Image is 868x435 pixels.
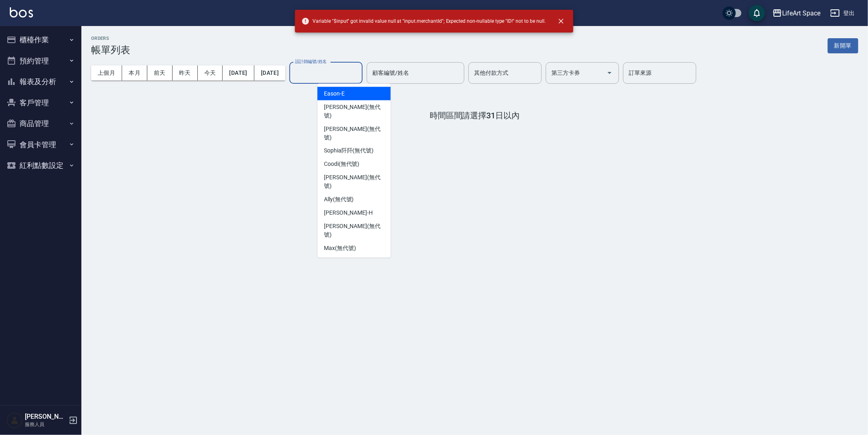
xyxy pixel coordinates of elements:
span: Coodi (無代號) [324,160,360,169]
button: 上個月 [91,65,122,80]
button: 今天 [198,65,223,80]
img: Logo [10,7,33,17]
button: 客戶管理 [3,92,78,113]
span: [PERSON_NAME] (無代號) [324,103,384,120]
button: 櫃檯作業 [3,29,78,50]
span: Variable "$input" got invalid value null at "input.merchantId"; Expected non-nullable type "ID!" ... [301,17,546,25]
h5: [PERSON_NAME] [25,413,66,421]
button: 本月 [122,65,147,80]
p: 服務人員 [25,421,66,428]
span: [PERSON_NAME] (無代號) [324,174,384,191]
button: 商品管理 [3,113,78,134]
h3: 帳單列表 [91,44,130,56]
button: 新開單 [828,38,858,53]
span: Ally (無代號) [324,196,354,204]
label: 設計師編號/姓名 [295,59,327,65]
img: Person [7,412,23,428]
span: [PERSON_NAME] (無代號) [324,125,384,142]
span: [PERSON_NAME] (無代號) [324,222,384,239]
a: 新開單 [828,41,858,49]
button: [DATE] [254,65,285,80]
h4: 時間區間請選擇31日以內 [91,111,858,120]
button: 會員卡管理 [3,134,78,155]
button: 報表及分析 [3,71,78,92]
button: 紅利點數設定 [3,155,78,176]
h2: ORDERS [91,36,130,41]
button: 登出 [827,6,858,21]
button: save [749,5,765,21]
span: [PERSON_NAME] -H [324,209,373,217]
button: 預約管理 [3,50,78,72]
span: Emma (無代號) [324,258,361,266]
span: Max (無代號) [324,244,356,253]
div: LifeArt Space [782,8,820,18]
button: LifeArt Space [769,5,824,22]
button: Open [603,66,616,79]
button: [DATE] [223,65,254,80]
span: Eason -E [324,89,345,98]
button: 前天 [147,65,173,80]
button: 昨天 [173,65,198,80]
span: Sophia阡阡 (無代號) [324,147,374,155]
button: close [552,12,570,30]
